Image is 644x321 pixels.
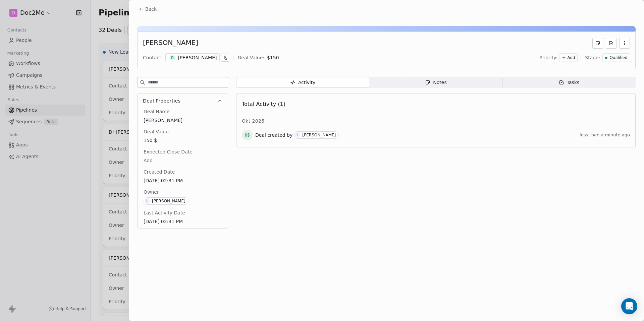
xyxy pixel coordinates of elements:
[267,55,279,60] span: $ 150
[142,169,176,175] span: Created Date
[144,117,222,124] span: [PERSON_NAME]
[170,55,175,61] span: D
[142,148,194,155] span: Expected Close Date
[143,54,163,61] div: Contact:
[145,6,157,12] span: Back
[142,128,170,135] span: Deal Value
[142,189,160,195] span: Owner
[142,108,171,115] span: Deal Name
[559,79,580,86] div: Tasks
[144,137,222,144] span: 150 $
[425,79,446,86] div: Notes
[142,209,186,216] span: Last Activity Date
[242,118,265,124] span: Okt 2025
[540,54,558,61] span: Priority:
[138,108,228,228] div: Deal Properties
[138,93,228,108] button: Deal Properties
[144,177,222,184] span: [DATE] 02:31 PM
[178,54,217,61] div: [PERSON_NAME]
[143,98,180,104] span: Deal Properties
[302,133,336,137] div: [PERSON_NAME]
[144,157,222,164] span: Add
[297,132,299,138] div: L
[237,54,264,61] div: Deal Value:
[152,199,185,203] div: [PERSON_NAME]
[143,38,198,49] div: [PERSON_NAME]
[255,132,292,138] span: Deal created by
[242,101,285,107] span: Total Activity (1)
[135,3,161,15] button: Back
[621,298,637,314] div: Open Intercom Messenger
[144,218,222,225] span: [DATE] 02:31 PM
[585,54,600,61] span: Stage:
[146,198,148,204] div: L
[568,55,575,61] span: Add
[580,132,630,138] span: less than a minute ago
[610,55,628,61] span: Qualified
